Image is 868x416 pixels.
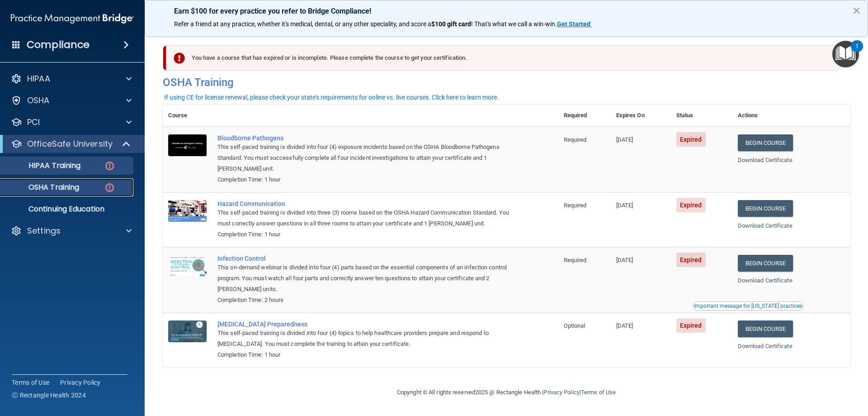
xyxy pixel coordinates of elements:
span: Required [564,136,587,143]
div: This self-paced training is divided into four (4) topics to help healthcare providers prepare and... [217,328,513,349]
a: Privacy Policy [543,389,579,396]
h4: OSHA Training [163,76,850,89]
a: Begin Course [738,320,793,337]
a: Bloodborne Pathogens [217,134,513,142]
button: Open Resource Center, 1 new notification [832,41,859,67]
div: Important message for [US_STATE] practices [694,303,802,309]
a: Begin Course [738,134,793,151]
a: Download Certificate [738,157,793,163]
div: 1 [855,46,859,58]
span: Refer a friend at any practice, whether it's medical, dental, or any other speciality, and score a [174,20,431,28]
p: OSHA Training [6,183,79,192]
a: Terms of Use [581,389,616,396]
a: Infection Control [217,255,513,262]
span: ! That's what we call a win-win. [471,20,557,28]
p: Settings [27,225,61,236]
a: Get Started [557,20,592,28]
a: HIPAA [11,73,132,84]
img: exclamation-circle-solid-danger.72ef9ffc.png [174,53,185,64]
span: Expired [676,198,706,212]
span: Expired [676,318,706,333]
strong: $100 gift card [431,20,471,28]
h4: Compliance [27,38,90,51]
p: HIPAA Training [6,161,80,170]
th: Course [163,105,212,127]
button: Read this if you are a dental practitioner in the state of CA [693,301,804,311]
th: Required [558,105,611,127]
a: Settings [11,225,132,236]
div: Completion Time: 1 hour [217,174,513,185]
a: OfficeSafe University [11,139,131,149]
th: Expires On [611,105,671,127]
div: You have a course that has expired or is incomplete. Please complete the course to get your certi... [166,45,840,71]
img: PMB logo [11,10,134,28]
span: [DATE] [616,136,633,143]
a: Download Certificate [738,343,793,349]
a: Download Certificate [738,277,793,284]
button: If using CE for license renewal, please check your state's requirements for online vs. live cours... [163,93,500,102]
p: OfficeSafe University [27,139,113,149]
div: This on-demand webinar is divided into four (4) parts based on the essential components of an inf... [217,262,513,295]
p: OSHA [27,95,50,106]
th: Status [671,105,732,127]
a: [MEDICAL_DATA] Preparedness [217,320,513,328]
span: Ⓒ Rectangle Health 2024 [12,391,86,400]
span: Expired [676,132,706,147]
a: Terms of Use [12,378,49,387]
a: Begin Course [738,200,793,217]
th: Actions [732,105,850,127]
span: [DATE] [616,322,633,329]
div: Completion Time: 1 hour [217,229,513,240]
span: Required [564,202,587,209]
a: Begin Course [738,255,793,272]
div: This self-paced training is divided into three (3) rooms based on the OSHA Hazard Communication S... [217,207,513,229]
div: Completion Time: 1 hour [217,349,513,360]
span: Required [564,257,587,263]
a: Download Certificate [738,222,793,229]
span: [DATE] [616,202,633,209]
span: Expired [676,253,706,267]
iframe: Drift Widget Chat Controller [712,352,857,388]
div: This self-paced training is divided into four (4) exposure incidents based on the OSHA Bloodborne... [217,142,513,174]
p: Earn $100 for every practice you refer to Bridge Compliance! [174,7,839,15]
span: Optional [564,322,585,329]
button: Close [852,3,861,18]
div: If using CE for license renewal, please check your state's requirements for online vs. live cours... [164,94,499,100]
p: HIPAA [27,73,50,84]
div: Copyright © All rights reserved 2025 @ Rectangle Health | | [341,378,671,407]
p: Continuing Education [6,205,129,214]
img: danger-circle.6113f641.png [104,182,115,193]
p: PCI [27,117,40,128]
a: Privacy Policy [60,378,101,387]
img: danger-circle.6113f641.png [104,160,115,172]
div: Completion Time: 2 hours [217,295,513,306]
a: Hazard Communication [217,200,513,207]
strong: Get Started [557,20,590,28]
span: [DATE] [616,257,633,263]
a: OSHA [11,95,132,106]
a: PCI [11,117,132,128]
